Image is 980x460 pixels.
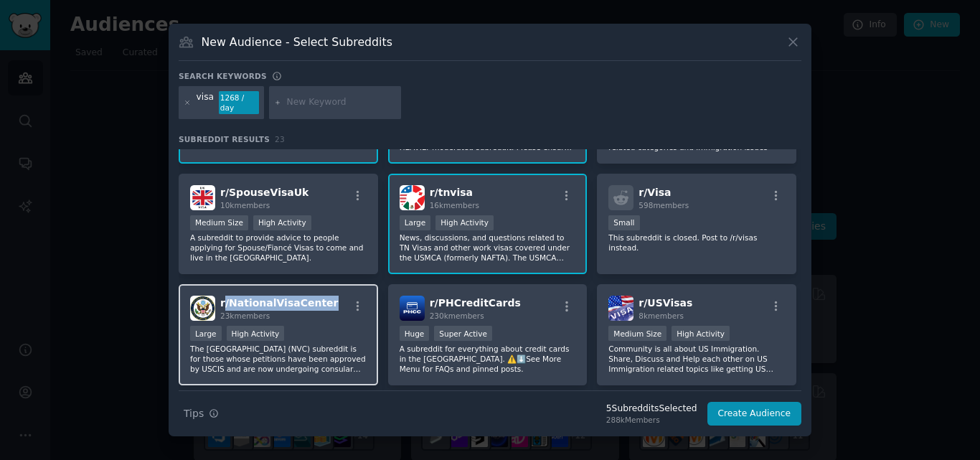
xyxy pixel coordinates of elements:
[639,187,671,198] span: r/ Visa
[608,233,785,253] p: This subreddit is closed. Post to /r/visas instead.
[179,401,224,426] button: Tips
[190,185,215,210] img: SpouseVisaUk
[275,135,285,144] span: 23
[220,201,270,210] span: 10k members
[608,296,633,321] img: USVisas
[430,297,521,309] span: r/ PHCreditCards
[197,91,215,114] div: visa
[606,415,697,425] div: 288k Members
[220,311,270,320] span: 23k members
[639,311,684,320] span: 8k members
[400,296,425,321] img: PHCreditCards
[608,215,639,230] div: Small
[608,326,666,341] div: Medium Size
[287,96,396,109] input: New Keyword
[435,215,494,230] div: High Activity
[400,185,425,210] img: tnvisa
[400,344,576,374] p: A subreddit for everything about credit cards in the [GEOGRAPHIC_DATA]. ⚠️⬇️See More Menu for FAQ...
[434,326,492,341] div: Super Active
[430,201,479,210] span: 16k members
[707,402,802,426] button: Create Audience
[184,406,204,421] span: Tips
[202,34,392,50] h3: New Audience - Select Subreddits
[400,233,576,263] p: News, discussions, and questions related to TN Visas and other work visas covered under the USMCA...
[227,326,285,341] div: High Activity
[190,326,222,341] div: Large
[190,344,367,374] p: The [GEOGRAPHIC_DATA] (NVC) subreddit is for those whose petitions have been approved by USCIS an...
[190,233,367,263] p: A subreddit to provide advice to people applying for Spouse/Fiancé Visas to come and live in the ...
[190,215,248,230] div: Medium Size
[400,326,430,341] div: Huge
[672,326,730,341] div: High Activity
[219,91,259,114] div: 1268 / day
[430,187,473,198] span: r/ tnvisa
[639,201,689,210] span: 598 members
[190,296,215,321] img: NationalVisaCenter
[608,344,785,374] p: Community is all about US Immigration. Share, Discuss and Help each other on US Immigration relat...
[400,215,431,230] div: Large
[220,187,308,198] span: r/ SpouseVisaUk
[430,311,484,320] span: 230k members
[253,215,311,230] div: High Activity
[179,134,270,144] span: Subreddit Results
[606,403,697,416] div: 5 Subreddit s Selected
[179,71,267,81] h3: Search keywords
[220,297,339,309] span: r/ NationalVisaCenter
[639,297,692,309] span: r/ USVisas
